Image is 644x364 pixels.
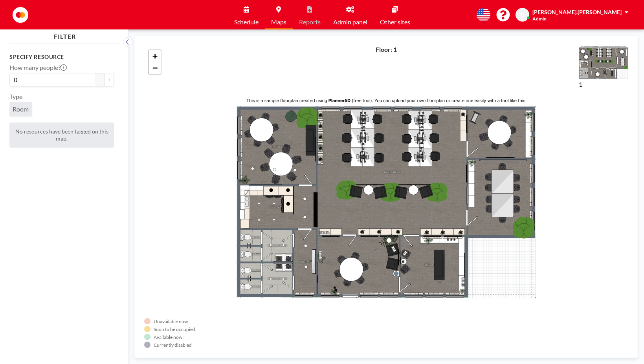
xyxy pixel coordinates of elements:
[9,29,120,40] h4: FILTER
[13,105,29,113] span: Room
[376,46,397,53] h4: Floor: 1
[9,64,67,71] label: How many people?
[532,9,622,15] span: [PERSON_NAME].[PERSON_NAME]
[149,62,161,74] a: Zoom out
[9,123,114,148] div: No resources have been tagged on this map.
[333,19,367,25] span: Admin panel
[152,63,158,73] span: −
[380,19,410,25] span: Other sites
[9,53,114,60] h3: Specify resource
[154,342,192,348] div: Currently disabled
[154,326,195,332] div: Soon to be occupied
[149,50,161,62] a: Zoom in
[299,19,321,25] span: Reports
[579,80,582,88] label: 1
[234,19,259,25] span: Schedule
[521,11,525,18] span: D
[154,318,188,324] div: Unavailable now
[579,46,628,79] img: ExemplaryFloorPlanRoomzilla.png
[13,7,28,23] img: organization-logo
[271,19,286,25] span: Maps
[154,334,182,340] div: Available now
[95,73,105,86] button: -
[152,51,158,61] span: +
[532,16,547,22] span: Admin
[9,93,22,101] label: Type
[105,73,114,86] button: +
